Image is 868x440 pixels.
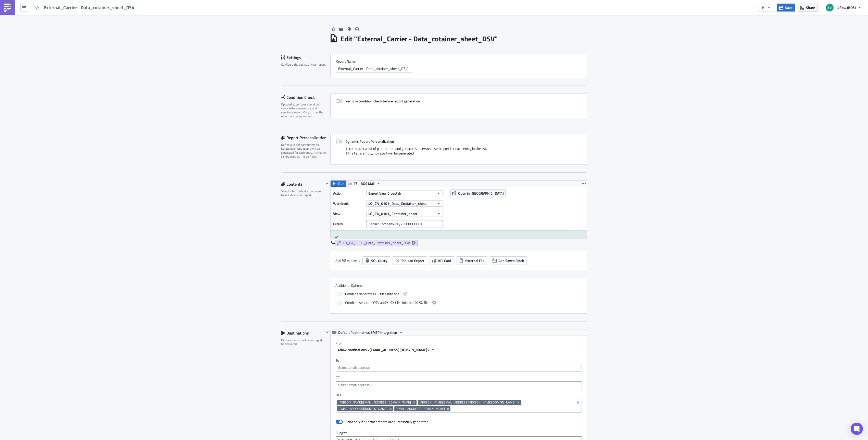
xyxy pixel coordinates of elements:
div: Condition Check [281,93,330,101]
span: 4flow (BOS) [837,5,856,10]
span: [PERSON_NAME][EMAIL_ADDRESS][PERSON_NAME][DOMAIN_NAME] [419,400,515,405]
div: Configure the basics of your report. [281,63,327,66]
label: Action [333,189,364,197]
div: Define where should your report be delivered. [281,338,324,346]
button: Remove Tag [446,406,450,411]
button: Add Saved Block [490,256,527,265]
div: Open Intercom Messenger [851,423,863,435]
label: From [336,341,587,346]
span: Tableau Export [401,258,424,263]
span: [PERSON_NAME][EMAIL_ADDRESS][DOMAIN_NAME] [338,400,411,405]
label: Report Nam﻿e [336,59,582,64]
span: Share [806,5,815,10]
span: SQL Query [371,258,387,263]
span: External_Carrier - Data_cotainer_sheet_DSV [44,5,135,10]
div: Report Personalization [281,134,330,141]
button: 4flow Notifications <[EMAIL_ADDRESS][DOMAIN_NAME]> [336,347,437,353]
div: Select which data & attachment to include in your report. [281,189,324,197]
button: Share [798,4,817,11]
span: Default Pushmetrics SMTP Integration [338,329,397,336]
button: LO_CA_0101_Data_Container_sheet [366,200,443,207]
button: Remove Tag [516,400,521,405]
label: View [333,210,364,218]
span: Combine separate PDF files into one [345,291,399,297]
span: LO_CA_0101_Data_Container_sheet_DSV [343,241,410,245]
span: Add Saved Block [498,258,524,263]
span: 4flow Notifications <[EMAIL_ADDRESS][DOMAIN_NAME]> [338,347,429,352]
span: KPI Card [438,258,451,263]
button: Hide content [324,180,330,186]
label: Workbook [333,200,364,207]
input: Select em ail add ress [337,383,580,388]
span: LO_CA_0101_Data_Container_sheet [368,201,427,206]
button: Open in [GEOGRAPHIC_DATA] [450,189,506,197]
img: Avatar [825,3,834,12]
span: Combine separate CSV and XLSX files into one XLSX file [345,300,429,306]
label: To [336,358,582,363]
button: Clear selected items [575,399,581,406]
button: Tableau Export [393,256,427,265]
label: Filters [333,220,364,228]
strong: Perform condition check before report generation [345,98,420,104]
span: Run [338,181,345,187]
div: Define a list of parameters to iterate over. One report will be generated for each entry. Attribu... [281,143,327,159]
strong: Dynamic Report Personalization [345,139,394,144]
button: LO_CA_0101_Container_sheet [366,211,443,217]
label: BCC [336,393,582,397]
div: Settings [281,54,330,61]
label: Add Attachment [335,256,360,264]
button: Remove Tag [412,400,417,405]
label: Subject [336,431,582,435]
label: CC [336,375,582,380]
button: Run [331,181,346,187]
span: TS - BOS Mail [354,181,375,187]
div: Contents [281,180,324,188]
button: Hide content [324,329,330,335]
span: [EMAIL_ADDRESS][DOMAIN_NAME] [338,407,387,411]
span: [EMAIL_ADDRESS][DOMAIN_NAME] [396,407,445,411]
button: KPI Card [430,256,454,265]
div: Destinations [281,329,324,337]
button: Default Pushmetrics SMTP Integration [331,329,405,336]
span: External File [465,258,484,263]
img: PushMetrics [4,4,12,12]
span: Export View Crosstab [368,191,401,196]
div: Iterates over a list of parameters and generates a personalised report for each entry in the list... [336,146,582,159]
label: Additional Options [335,283,582,288]
button: TS - BOS Mail [346,181,382,187]
button: 4flow (BOS) [823,2,864,13]
span: Open in [GEOGRAPHIC_DATA] [458,191,504,196]
button: SQL Query [362,256,390,265]
button: Remove Tag [388,406,393,411]
span: LO_CA_0101_Container_sheet [368,211,417,216]
div: Send only if all attachments are successfully generated. [345,420,429,424]
input: Filter1=Value1&... [366,220,443,228]
h1: Edit " External_Carrier - Data_cotainer_sheet_DSV " [340,34,498,43]
a: LO_CA_0101_Data_Container_sheet_DSV [335,240,418,246]
div: Optionally, perform a condition check before generating and sending a report. Only if true, the r... [281,102,327,118]
input: Select em ail add ress [337,365,580,370]
button: External File [457,256,487,265]
span: Save [785,5,792,10]
button: Export View Crosstab [366,190,443,196]
button: Save [777,4,795,11]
